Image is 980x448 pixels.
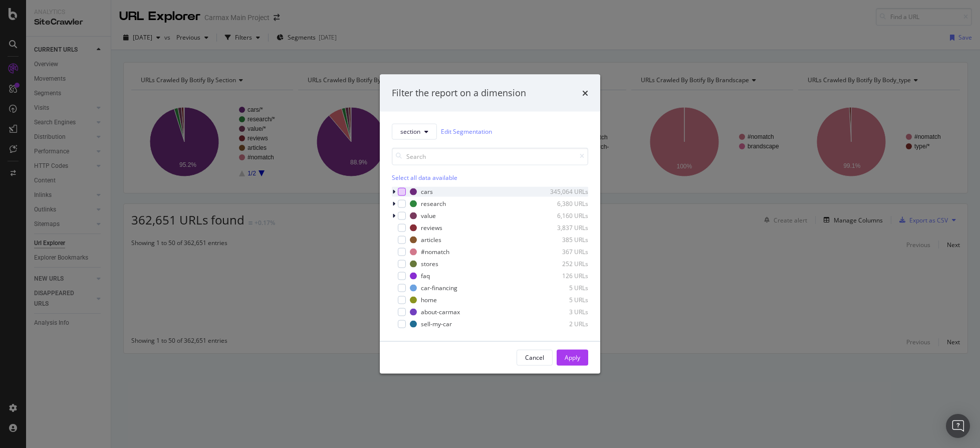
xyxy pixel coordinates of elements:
div: 5 URLs [539,296,588,304]
div: 3 URLs [539,308,588,316]
div: 5 URLs [539,284,588,292]
div: cars [421,187,433,196]
div: 385 URLs [539,236,588,244]
div: reviews [421,223,442,232]
div: Cancel [525,353,544,362]
div: Open Intercom Messenger [946,414,970,438]
div: Select all data available [392,173,588,181]
input: Search [392,147,588,165]
button: Cancel [517,349,553,365]
div: sell-my-car [421,320,452,328]
div: 2 URLs [539,320,588,328]
div: home [421,296,437,304]
div: Filter the report on a dimension [392,87,526,100]
div: faq [421,272,430,280]
div: modal [380,75,600,374]
div: 6,160 URLs [539,211,588,220]
a: Edit Segmentation [441,126,492,137]
div: stores [421,260,438,268]
div: #nomatch [421,248,449,256]
button: section [392,123,437,139]
div: articles [421,236,441,244]
div: 367 URLs [539,248,588,256]
button: Apply [557,349,588,365]
div: times [582,87,588,100]
div: 345,064 URLs [539,187,588,196]
span: section [400,127,420,136]
div: value [421,211,436,220]
div: about-carmax [421,308,460,316]
div: 6,380 URLs [539,199,588,208]
div: 126 URLs [539,272,588,280]
div: car-financing [421,284,457,292]
div: 252 URLs [539,260,588,268]
div: Apply [565,353,580,362]
div: 3,837 URLs [539,223,588,232]
div: research [421,199,446,208]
